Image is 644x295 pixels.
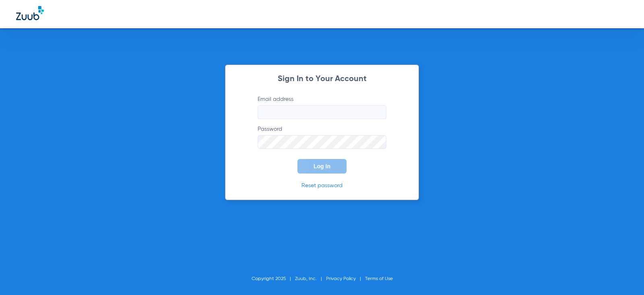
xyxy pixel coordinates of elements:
[314,163,330,169] span: Log In
[297,159,347,174] button: Log In
[365,276,393,281] a: Terms of Use
[295,275,326,283] li: Zuub, Inc.
[258,95,386,119] label: Email address
[16,6,44,20] img: Zuub Logo
[258,125,386,149] label: Password
[246,75,398,83] h2: Sign In to Your Account
[326,276,356,281] a: Privacy Policy
[258,105,386,119] input: Email address
[258,135,386,149] input: Password
[301,183,343,188] a: Reset password
[252,275,295,283] li: Copyright 2025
